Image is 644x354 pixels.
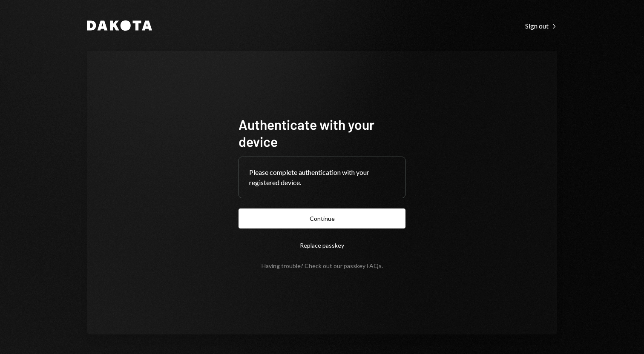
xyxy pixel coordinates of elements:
button: Continue [239,208,405,228]
div: Having trouble? Check out our . [262,262,383,269]
button: Replace passkey [239,235,405,255]
h1: Authenticate with your device [239,116,405,150]
a: passkey FAQs [344,262,382,270]
div: Please complete authentication with your registered device. [249,167,395,188]
a: Sign out [525,21,557,30]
